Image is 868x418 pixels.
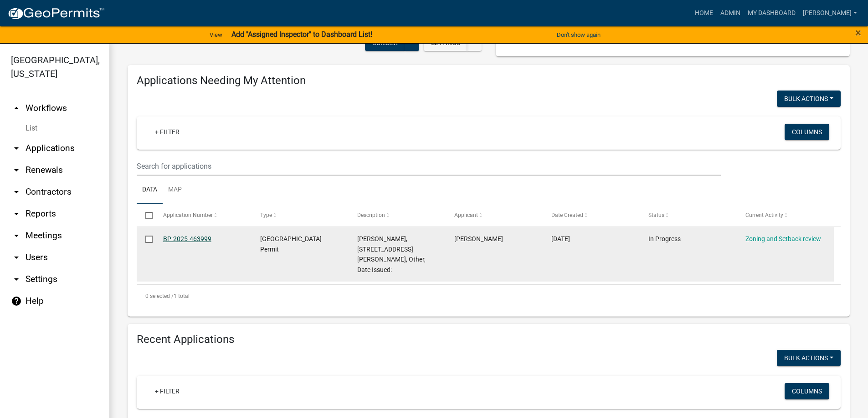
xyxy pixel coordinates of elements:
[11,252,22,263] i: arrow_drop_down
[357,212,385,218] span: Description
[11,208,22,219] i: arrow_drop_down
[357,235,426,273] span: DONALD D ZIEBARTH, 563 MOON LAKE DR NE, Other, Date Issued:
[717,5,744,22] a: Admin
[145,293,174,299] span: 0 selected /
[231,30,372,39] strong: Add "Assigned Inspector" to Dashboard List!
[640,204,737,226] datatable-header-cell: Status
[11,165,22,176] i: arrow_drop_down
[365,35,405,51] button: Builder
[206,27,226,42] a: View
[737,204,834,226] datatable-header-cell: Current Activity
[745,212,783,218] span: Current Activity
[543,204,640,226] datatable-header-cell: Date Created
[260,235,322,253] span: Isanti County Building Permit
[137,285,841,307] div: 1 total
[163,212,213,218] span: Application Number
[648,235,681,242] span: In Progress
[648,212,664,218] span: Status
[11,186,22,197] i: arrow_drop_down
[799,5,861,22] a: [PERSON_NAME]
[11,143,22,154] i: arrow_drop_down
[691,5,717,22] a: Home
[551,235,570,242] span: 08/14/2025
[551,212,583,218] span: Date Created
[744,5,799,22] a: My Dashboard
[745,235,821,242] a: Zoning and Setback review
[777,350,841,366] button: Bulk Actions
[137,204,154,226] datatable-header-cell: Select
[11,103,22,114] i: arrow_drop_up
[148,124,187,140] a: + Filter
[424,35,467,51] button: Settings
[148,383,187,399] a: + Filter
[11,274,22,285] i: arrow_drop_down
[454,212,478,218] span: Applicant
[11,230,22,241] i: arrow_drop_down
[785,383,829,399] button: Columns
[154,204,251,226] datatable-header-cell: Application Number
[553,27,604,42] button: Don't show again
[251,204,348,226] datatable-header-cell: Type
[777,91,841,107] button: Bulk Actions
[454,235,503,242] span: KIM NELSON
[137,74,841,87] h4: Applications Needing My Attention
[137,176,163,205] a: Data
[349,204,446,226] datatable-header-cell: Description
[11,296,22,307] i: help
[785,124,829,140] button: Columns
[163,235,211,242] a: BP-2025-463999
[260,212,272,218] span: Type
[446,204,543,226] datatable-header-cell: Applicant
[137,333,841,346] h4: Recent Applications
[137,157,721,176] input: Search for applications
[163,176,187,205] a: Map
[855,26,861,39] span: ×
[855,27,861,38] button: Close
